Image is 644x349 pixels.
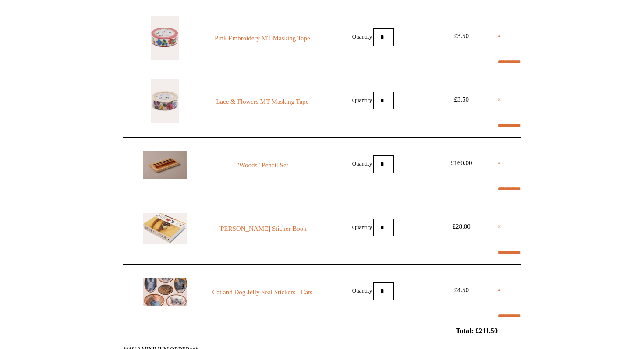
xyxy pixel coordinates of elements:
h2: Total: £211.50 [103,327,541,335]
a: Cat and Dog Jelly Seal Stickers - Cats [203,287,322,297]
div: £160.00 [442,158,481,168]
a: [PERSON_NAME] Sticker Book [203,223,322,234]
a: × [497,31,501,41]
a: × [497,221,501,232]
label: Quantity [352,160,372,166]
label: Quantity [352,287,372,293]
label: Quantity [352,33,372,39]
div: £4.50 [442,285,481,295]
a: × [497,285,501,295]
div: £3.50 [442,94,481,105]
label: Quantity [352,96,372,103]
img: Pink Embroidery MT Masking Tape [151,16,179,60]
div: £3.50 [442,31,481,41]
a: × [497,94,501,105]
label: Quantity [352,223,372,230]
a: Lace & Flowers MT Masking Tape [203,96,322,107]
img: "Woods" Pencil Set [143,151,187,179]
a: × [497,158,501,168]
img: John Derian Sticker Book [143,213,187,244]
img: Cat and Dog Jelly Seal Stickers - Cats [143,278,187,306]
img: Lace & Flowers MT Masking Tape [151,79,179,123]
a: Pink Embroidery MT Masking Tape [203,33,322,43]
div: £28.00 [442,221,481,232]
a: "Woods" Pencil Set [203,160,322,170]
